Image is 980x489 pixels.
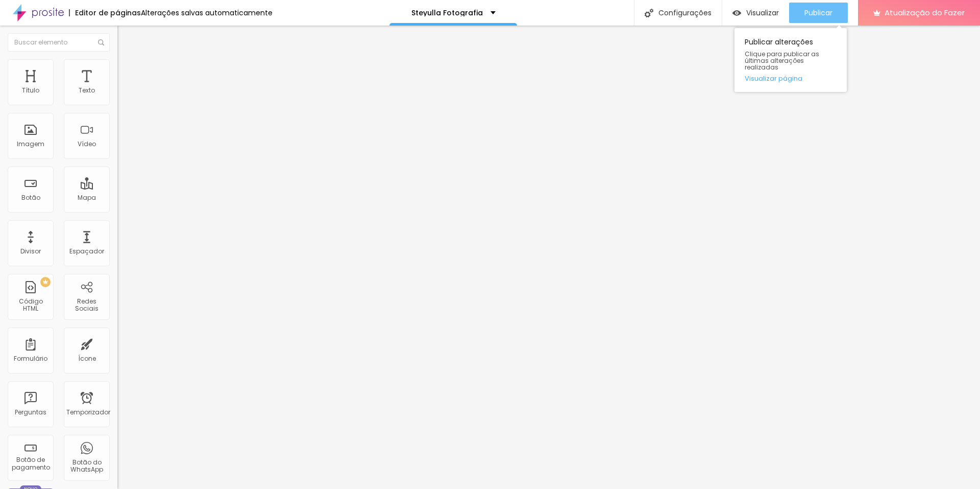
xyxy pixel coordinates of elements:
[789,3,848,23] button: Publicar
[75,297,99,313] font: Redes Sociais
[722,3,789,23] button: Visualizar
[117,26,980,489] iframe: Editor
[885,7,965,18] font: Atualização do Fazer
[78,354,96,363] font: Ícone
[745,50,819,72] font: Clique para publicar as últimas alterações realizadas
[645,9,653,17] img: Ícone
[98,39,104,45] img: Ícone
[745,37,813,47] font: Publicar alterações
[19,297,43,313] font: Código HTML
[17,139,44,148] font: Imagem
[21,193,40,202] font: Botão
[69,247,104,255] font: Espaçador
[70,458,103,474] font: Botão do WhatsApp
[745,74,802,83] font: Visualizar página
[745,75,837,82] a: Visualizar página
[20,247,41,255] font: Divisor
[746,8,779,18] font: Visualizar
[15,408,46,416] font: Perguntas
[411,8,483,18] font: Steyulla Fotografia
[732,9,741,17] img: view-1.svg
[8,33,110,52] input: Buscar elemento
[141,8,273,18] font: Alterações salvas automaticamente
[79,86,95,95] font: Texto
[78,193,96,202] font: Mapa
[804,8,832,18] font: Publicar
[12,455,50,471] font: Botão de pagamento
[66,408,110,416] font: Temporizador
[658,8,712,18] font: Configurações
[78,139,96,148] font: Vídeo
[14,354,47,363] font: Formulário
[75,8,141,18] font: Editor de páginas
[22,86,39,95] font: Título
